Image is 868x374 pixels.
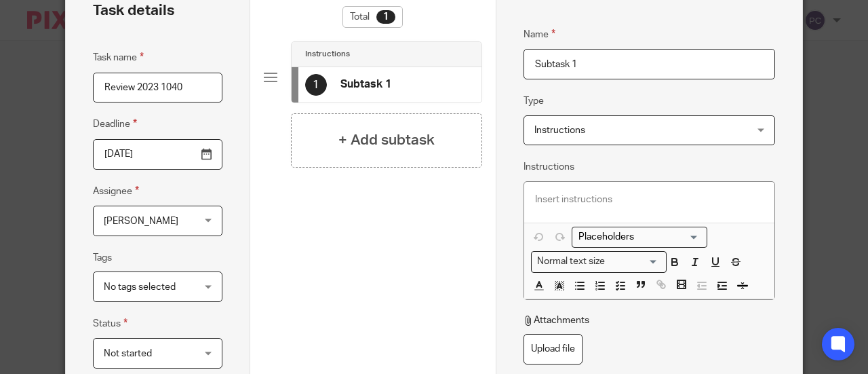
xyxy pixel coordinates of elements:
[93,183,139,199] label: Assignee
[93,50,144,65] label: Task name
[376,10,395,24] div: 1
[93,73,222,103] input: Task name
[104,217,178,226] span: [PERSON_NAME]
[104,349,152,358] span: Not started
[340,77,391,92] h4: Subtask 1
[104,282,176,292] span: No tags selected
[572,227,707,248] div: Placeholders
[534,255,608,269] span: Normal text size
[524,334,583,364] label: Upload file
[531,251,667,272] div: Search for option
[574,230,699,244] input: Search for option
[93,139,222,170] input: Pick a date
[93,251,112,265] label: Tags
[524,26,555,42] label: Name
[524,160,574,174] label: Instructions
[609,255,658,269] input: Search for option
[534,126,585,135] span: Instructions
[531,251,667,272] div: Text styles
[93,316,127,331] label: Status
[305,74,327,96] div: 1
[338,130,435,151] h4: + Add subtask
[305,49,350,60] h4: Instructions
[342,6,403,28] div: Total
[572,227,707,248] div: Search for option
[524,94,544,108] label: Type
[524,314,589,327] p: Attachments
[93,116,137,132] label: Deadline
